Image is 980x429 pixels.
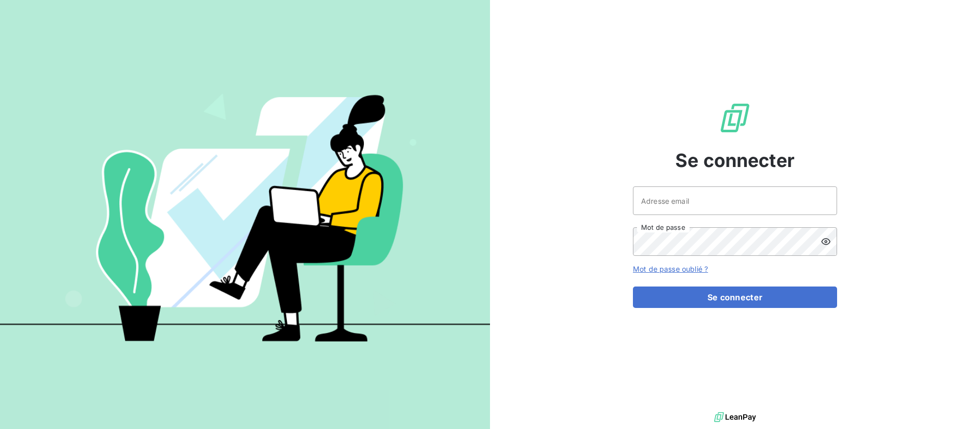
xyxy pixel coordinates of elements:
img: logo [714,410,756,425]
button: Se connecter [633,287,837,308]
input: placeholder [633,186,837,215]
a: Mot de passe oublié ? [633,265,708,273]
span: Se connecter [675,147,795,174]
img: Logo LeanPay [719,102,751,134]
